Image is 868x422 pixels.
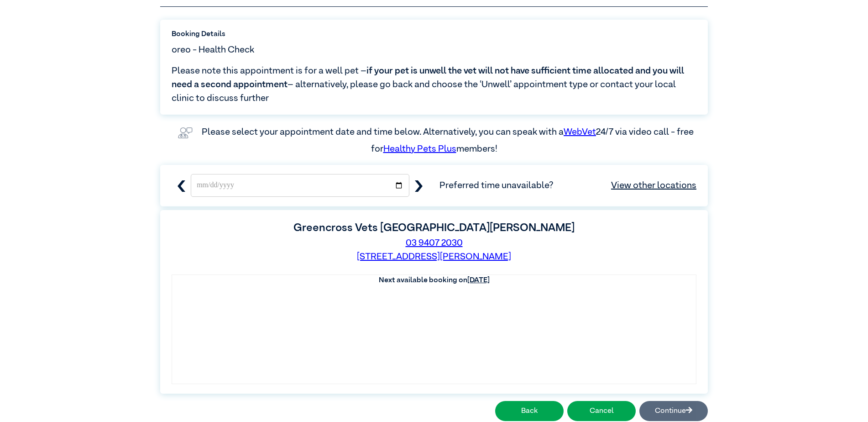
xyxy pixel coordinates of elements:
[564,127,596,137] a: WebVet
[406,238,463,248] a: 03 9407 2030
[467,277,490,284] u: [DATE]
[383,144,456,153] a: Healthy Pets Plus
[202,127,695,153] label: Please select your appointment date and time below. Alternatively, you can speak with a 24/7 via ...
[567,401,636,421] button: Cancel
[172,66,684,89] span: if your pet is unwell the vet will not have sufficient time allocated and you will need a second ...
[293,222,575,233] label: Greencross Vets [GEOGRAPHIC_DATA][PERSON_NAME]
[172,275,696,286] th: Next available booking on
[172,29,696,40] label: Booking Details
[174,124,196,142] img: vet
[357,252,511,261] a: [STREET_ADDRESS][PERSON_NAME]
[439,179,696,192] span: Preferred time unavailable?
[172,43,254,57] span: oreo - Health Check
[172,64,696,105] span: Please note this appointment is for a well pet – – alternatively, please go back and choose the ‘...
[611,179,696,192] a: View other locations
[495,401,564,421] button: Back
